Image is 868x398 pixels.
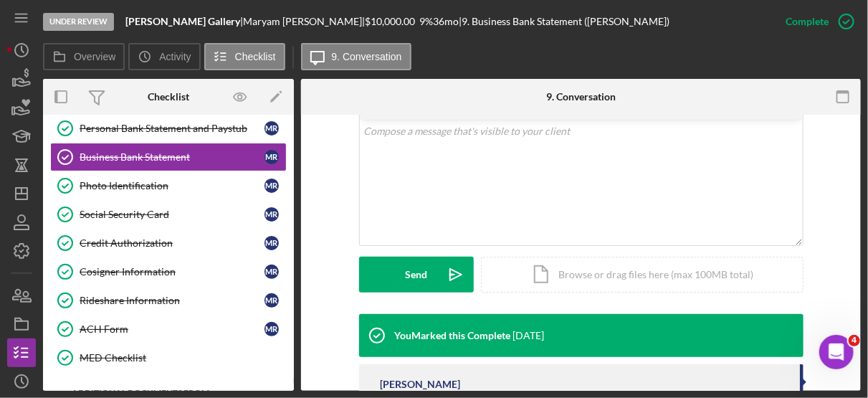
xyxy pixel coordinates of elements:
[264,150,279,164] div: M R
[125,15,240,27] b: [PERSON_NAME] Gallery
[50,200,287,229] a: Social Security CardMR
[513,330,545,341] time: 2025-06-29 22:48
[80,323,264,335] div: ACH Form
[359,257,474,293] button: Send
[459,16,669,27] div: | 9. Business Bank Statement ([PERSON_NAME])
[771,7,861,36] button: Complete
[433,16,459,27] div: 36 mo
[395,330,511,341] div: You Marked this Complete
[74,51,115,62] label: Overview
[80,295,264,306] div: Rideshare Information
[125,16,243,27] div: |
[235,51,276,62] label: Checklist
[301,43,411,70] button: 9. Conversation
[80,266,264,278] div: Cosigner Information
[264,207,279,222] div: M R
[80,209,264,220] div: Social Security Card
[50,257,287,286] a: Cosigner InformationMR
[264,236,279,250] div: M R
[264,121,279,136] div: M R
[80,237,264,249] div: Credit Authorization
[332,51,402,62] label: 9. Conversation
[80,123,264,134] div: Personal Bank Statement and Paystub
[50,171,287,200] a: Photo IdentificationMR
[204,43,285,70] button: Checklist
[50,343,287,372] a: MED Checklist
[264,293,279,308] div: M R
[50,315,287,343] a: ACH FormMR
[80,180,264,191] div: Photo Identification
[405,257,427,293] div: Send
[159,51,191,62] label: Activity
[849,335,860,346] span: 4
[50,229,287,257] a: Credit AuthorizationMR
[819,335,854,369] iframe: Intercom live chat
[50,143,287,171] a: Business Bank StatementMR
[80,151,264,163] div: Business Bank Statement
[50,114,287,143] a: Personal Bank Statement and PaystubMR
[43,13,114,31] div: Under Review
[128,43,200,70] button: Activity
[546,91,616,103] div: 9. Conversation
[419,16,433,27] div: 9 %
[243,16,365,27] div: Maryam [PERSON_NAME] |
[50,286,287,315] a: Rideshare InformationMR
[264,265,279,279] div: M R
[365,16,419,27] div: $10,000.00
[264,179,279,193] div: M R
[43,43,125,70] button: Overview
[786,7,829,36] div: Complete
[148,91,189,103] div: Checklist
[80,352,286,364] div: MED Checklist
[264,322,279,336] div: M R
[381,379,461,390] div: [PERSON_NAME]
